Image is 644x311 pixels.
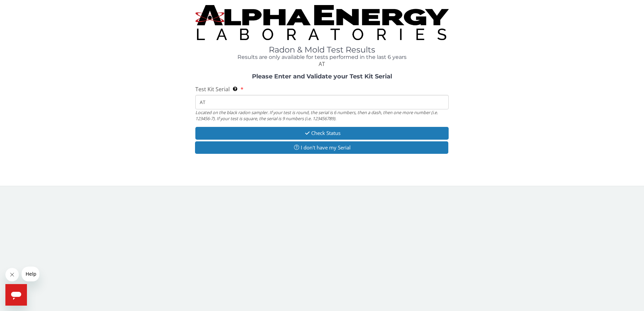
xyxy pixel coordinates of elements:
button: Check Status [195,127,449,139]
span: AT [319,60,325,68]
img: TightCrop.jpg [195,5,449,40]
iframe: Message from company [22,267,39,281]
iframe: Close message [5,268,19,281]
h4: Results are only available for tests performed in the last 6 years [195,54,449,60]
div: Located on the black radon sampler. If your test is round, the serial is 6 numbers, then a dash, ... [195,109,449,122]
h1: Radon & Mold Test Results [195,45,449,54]
iframe: Button to launch messaging window [5,284,27,306]
strong: Please Enter and Validate your Test Kit Serial [252,73,392,80]
button: I don't have my Serial [195,141,449,154]
span: Test Kit Serial [195,85,230,93]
